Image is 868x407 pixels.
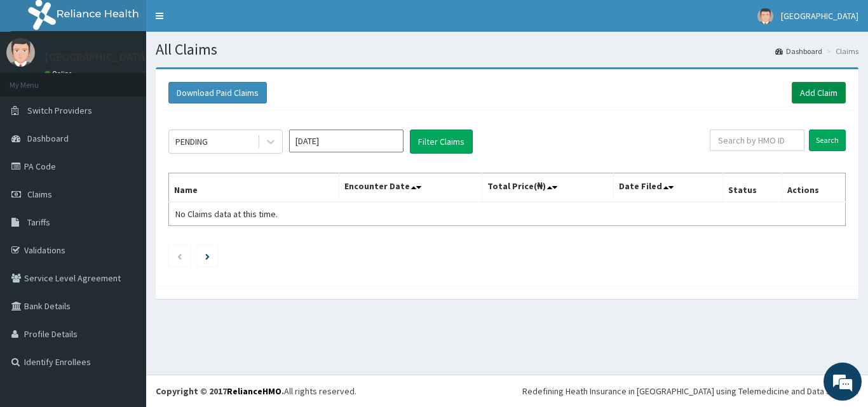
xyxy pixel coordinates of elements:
input: Search [809,130,846,151]
span: We're online! [74,123,175,251]
img: User Image [757,8,773,24]
textarea: Type your message and hit 'Enter' [6,272,242,316]
a: Dashboard [775,46,822,57]
img: User Image [6,38,35,67]
button: Download Paid Claims [168,82,267,103]
th: Total Price(₦) [482,173,614,203]
th: Date Filed [614,173,723,203]
span: Switch Providers [27,105,92,116]
a: Add Claim [792,82,846,103]
span: Dashboard [27,133,69,144]
h1: All Claims [156,41,858,58]
div: Minimize live chat window [208,6,239,37]
button: Filter Claims [410,130,473,154]
li: Claims [824,46,858,57]
input: Search by HMO ID [710,130,804,151]
div: Redefining Heath Insurance in [GEOGRAPHIC_DATA] using Telemedicine and Data Science! [522,385,858,397]
a: RelianceHMO [227,385,281,397]
strong: Copyright © 2017 . [156,385,284,397]
a: Next page [205,250,210,262]
th: Actions [782,173,845,203]
a: Online [44,69,75,78]
span: Claims [27,189,52,200]
div: PENDING [175,135,208,148]
input: Select Month and Year [289,130,403,152]
span: Tariffs [27,217,50,228]
th: Status [723,173,782,203]
img: d_794563401_company_1708531726252_794563401 [24,63,51,95]
footer: All rights reserved. [146,375,868,407]
span: No Claims data at this time. [175,208,278,220]
p: [GEOGRAPHIC_DATA] [44,51,149,63]
th: Name [169,173,339,203]
span: [GEOGRAPHIC_DATA] [781,10,858,22]
a: Previous page [177,250,182,262]
div: Chat with us now [66,71,214,88]
th: Encounter Date [339,173,482,203]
